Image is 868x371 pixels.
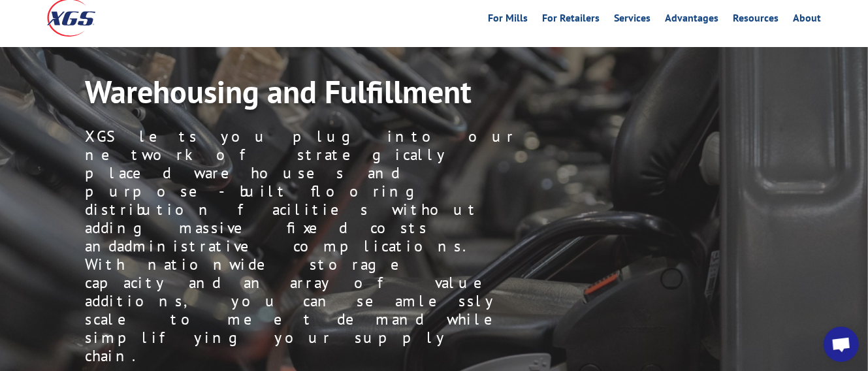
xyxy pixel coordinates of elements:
a: About [794,13,822,27]
a: For Retailers [543,13,600,27]
a: For Mills [489,13,528,27]
span: administrative c [117,236,300,256]
a: Resources [733,13,779,27]
h1: Warehousing and Fulfillment [85,73,822,118]
a: Open chat [824,327,859,362]
a: Services [615,13,651,27]
a: Advantages [666,13,719,27]
p: XGS lets you plug into our network of strategically placed warehouses and purpose-built flooring ... [85,127,516,365]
